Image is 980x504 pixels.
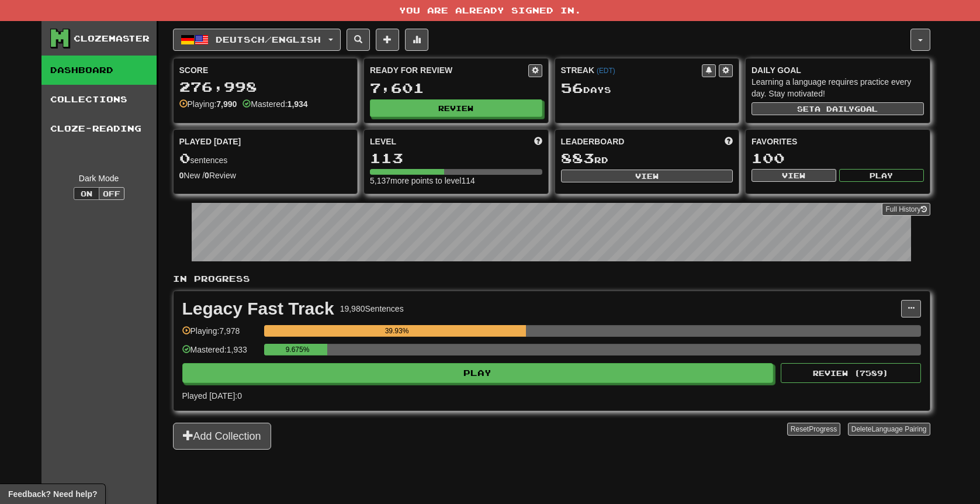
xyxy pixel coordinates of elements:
[370,99,542,117] button: Review
[179,150,191,166] span: 0
[205,171,209,180] strong: 0
[752,151,924,165] div: 100
[597,67,615,75] a: (EDT)
[182,363,774,383] button: Play
[182,391,242,401] span: Played [DATE]: 0
[179,80,352,94] div: 276,998
[752,136,924,147] div: Favorites
[752,64,924,76] div: Daily Goal
[179,98,237,110] div: Playing:
[561,80,583,96] span: 56
[41,56,157,85] a: Dashboard
[41,85,157,114] a: Collections
[370,175,542,187] div: 5,137 more points to level 114
[561,151,733,166] div: rd
[725,136,733,147] span: This week in points, UTC
[216,99,237,109] strong: 7,990
[8,488,97,500] span: Open feedback widget
[216,34,321,44] span: Deutsch / English
[561,136,625,147] span: Leaderboard
[405,29,428,51] button: More stats
[347,29,370,51] button: Search sentences
[871,425,926,433] span: Language Pairing
[370,136,396,147] span: Level
[179,170,352,181] div: New / Review
[74,187,99,200] button: On
[561,64,702,76] div: Streak
[182,344,258,363] div: Mastered: 1,933
[370,64,528,76] div: Ready for Review
[179,151,352,166] div: sentences
[752,169,836,182] button: View
[340,303,404,315] div: 19,980 Sentences
[288,99,308,109] strong: 1,934
[561,150,594,166] span: 883
[182,300,334,317] div: Legacy Fast Track
[41,114,157,143] a: Cloze-Reading
[839,169,924,182] button: Play
[173,29,341,51] button: Deutsch/English
[179,136,241,147] span: Played [DATE]
[74,33,150,44] div: Clozemaster
[173,423,271,450] button: Add Collection
[182,325,258,344] div: Playing: 7,978
[179,64,352,76] div: Score
[268,344,327,355] div: 9.675%
[370,151,542,165] div: 113
[809,425,837,433] span: Progress
[99,187,124,200] button: Off
[882,203,930,216] a: Full History
[268,325,527,337] div: 39.93%
[815,105,854,113] span: a daily
[752,76,924,99] div: Learning a language requires practice every day. Stay motivated!
[179,171,184,180] strong: 0
[370,81,542,95] div: 7,601
[376,29,399,51] button: Add sentence to collection
[173,273,930,285] p: In Progress
[752,102,924,115] button: Seta dailygoal
[848,423,930,436] button: DeleteLanguage Pairing
[781,363,921,383] button: Review (7589)
[243,98,307,110] div: Mastered:
[534,136,542,147] span: Score more points to level up
[50,172,148,184] div: Dark Mode
[561,81,733,96] div: Day s
[561,170,733,182] button: View
[787,423,840,436] button: ResetProgress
